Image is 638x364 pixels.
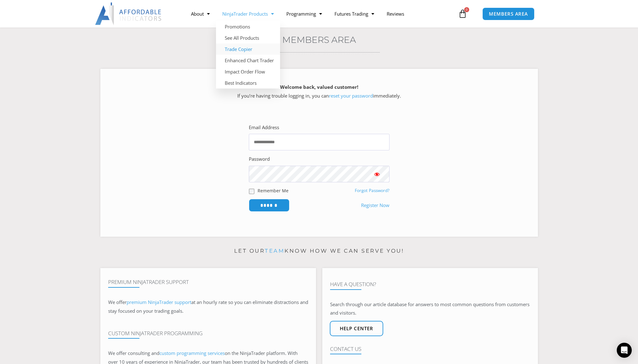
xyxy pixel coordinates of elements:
a: About [185,7,216,21]
a: Best Indicators [216,77,280,88]
span: 0 [464,7,469,12]
a: premium NinjaTrader support [127,299,191,305]
p: Let our know how we can serve you! [100,246,538,256]
span: at an hourly rate so you can eliminate distractions and stay focused on your trading goals. [108,299,308,314]
a: Register Now [361,201,389,210]
a: Help center [330,321,383,336]
span: Help center [340,326,373,331]
button: Show password [364,166,389,182]
a: Reviews [380,7,410,21]
a: Forgot Password? [355,188,389,193]
p: Search through our article database for answers to most common questions from customers and visit... [330,300,530,318]
span: We offer consulting and [108,350,225,356]
a: MEMBERS AREA [482,8,535,20]
img: LogoAI | Affordable Indicators – NinjaTrader [95,3,162,25]
label: Email Address [249,123,279,132]
ul: NinjaTrader Products [216,21,280,88]
a: See All Products [216,32,280,43]
label: Password [249,155,270,164]
a: 0 [449,5,476,23]
a: reset your password [329,93,373,99]
strong: Welcome back, valued customer! [280,84,358,90]
h4: Custom NinjaTrader Programming [108,330,308,336]
a: Impact Order Flow [216,66,280,77]
a: team [265,248,284,254]
a: Programming [280,7,328,21]
h4: Contact Us [330,346,530,352]
span: We offer [108,299,127,305]
p: If you’re having trouble logging in, you can immediately. [111,83,527,100]
h4: Premium NinjaTrader Support [108,279,308,285]
a: custom programming services [159,350,225,356]
a: Enhanced Chart Trader [216,55,280,66]
div: Open Intercom Messenger [617,343,632,358]
a: Promotions [216,21,280,32]
a: Trade Copier [216,43,280,55]
h4: Have A Question? [330,281,530,287]
span: MEMBERS AREA [489,12,528,16]
a: Futures Trading [328,7,380,21]
a: Members Area [282,34,356,45]
a: NinjaTrader Products [216,7,280,21]
nav: Menu [185,7,457,21]
label: Remember Me [258,187,289,194]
